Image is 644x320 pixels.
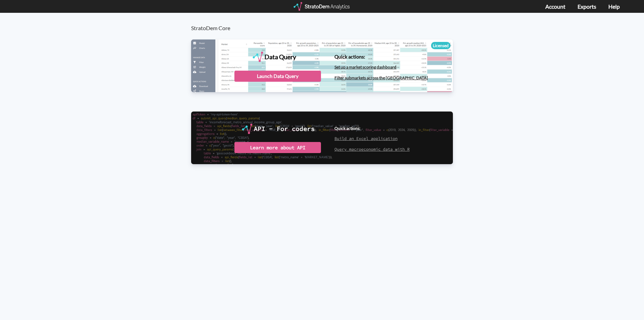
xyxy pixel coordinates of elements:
h3: StratoDem Core [191,13,460,31]
div: Licensed [431,42,450,49]
a: Set up a market scoring dashboard [334,64,396,70]
div: Learn more about API [234,142,321,153]
div: Launch Data Query [234,71,321,82]
div: Data Query [265,52,296,62]
a: Help [608,3,620,10]
a: Query macroeconomic data with R [334,146,410,152]
a: Filter submarkets across the [GEOGRAPHIC_DATA] [334,75,428,80]
h4: Quick actions: [334,54,428,59]
a: Account [545,3,565,10]
h4: Quick actions: [334,126,410,131]
a: Build an Excel application [334,136,397,141]
div: API - For coders [254,124,315,134]
a: Exports [578,3,596,10]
